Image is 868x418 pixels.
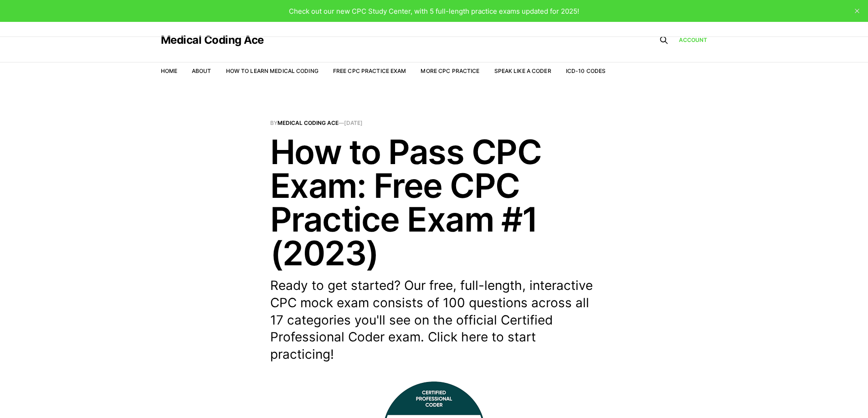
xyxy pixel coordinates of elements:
[226,67,318,74] a: How to Learn Medical Coding
[850,4,864,18] button: close
[161,35,264,46] a: Medical Coding Ace
[270,277,598,363] p: Ready to get started? Our free, full-length, interactive CPC mock exam consists of 100 questions ...
[566,67,606,74] a: ICD-10 Codes
[270,120,598,126] span: By —
[333,67,406,74] a: Free CPC Practice Exam
[161,67,177,74] a: Home
[820,373,868,418] iframe: portal-trigger
[494,67,551,74] a: Speak Like a Coder
[277,119,339,126] a: Medical Coding Ace
[344,119,363,126] time: [DATE]
[270,135,598,270] h1: How to Pass CPC Exam: Free CPC Practice Exam #1 (2023)
[192,67,211,74] a: About
[289,7,579,15] span: Check out our new CPC Study Center, with 5 full-length practice exams updated for 2025!
[679,36,708,44] a: Account
[421,67,479,74] a: More CPC Practice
